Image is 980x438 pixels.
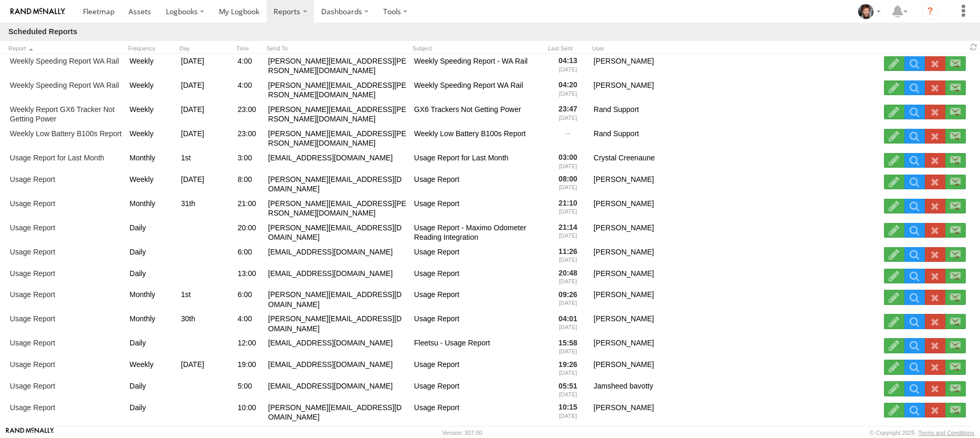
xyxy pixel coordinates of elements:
a: Visit our Website [6,427,54,438]
div: 20:48 [DATE] [548,267,588,287]
div: [PERSON_NAME][EMAIL_ADDRESS][DOMAIN_NAME] [267,401,408,423]
label: Edit Scheduled Report [884,360,904,374]
label: Delete Scheduled Report [925,223,945,238]
label: Send Now [945,129,966,144]
div: [DATE] [180,358,232,378]
div: [PERSON_NAME][EMAIL_ADDRESS][DOMAIN_NAME] [267,221,408,243]
div: 19:00 [236,358,262,378]
a: Usage Report [8,173,124,195]
div: Usage Report [413,358,544,378]
label: Send Now [945,199,966,213]
div: [DATE] [180,55,232,77]
div: Monthly [128,151,175,171]
a: View Scheduled Report [904,56,925,71]
div: 23:00 [236,103,262,125]
div: 23:00 [236,127,262,149]
a: Weekly Low Battery B100s Report [8,127,124,149]
div: 11:26 [DATE] [548,246,588,265]
div: [PERSON_NAME] [592,267,878,287]
label: Delete Scheduled Report [925,338,945,353]
div: 3:00 [236,151,262,171]
a: Usage Report [8,221,124,243]
div: [DATE] [180,103,232,125]
a: Terms and Conditions [919,430,974,436]
label: Edit Scheduled Report [884,403,904,417]
label: Send Now [945,269,966,283]
label: Edit Scheduled Report [884,175,904,189]
div: 4:00 [236,55,262,77]
div: [PERSON_NAME] [592,197,878,219]
div: 31th [180,197,232,219]
div: Daily [128,221,175,243]
a: View Scheduled Report [904,403,925,417]
div: [PERSON_NAME] [592,221,878,243]
label: Delete Scheduled Report [925,314,945,329]
div: Monthly [128,313,175,335]
div: [PERSON_NAME] [592,337,878,356]
div: Usage Report [413,289,544,311]
a: Weekly Speeding Report WA Rail [8,79,124,101]
a: View Scheduled Report [904,338,925,353]
div: Usage Report [413,267,544,287]
div: 10:00 [236,401,262,423]
div: Daily [128,380,175,399]
div: Weekly Low Battery B100s Report [413,127,544,149]
div: © Copyright 2025 - [870,430,974,436]
div: [PERSON_NAME] [592,401,878,423]
div: Fleetsu - Usage Report [413,337,544,356]
div: 21:14 [DATE] [548,221,588,243]
div: Usage Report [413,173,544,195]
label: Delete Scheduled Report [925,360,945,374]
label: Send Now [945,290,966,304]
div: Daily [128,337,175,356]
div: [PERSON_NAME][EMAIL_ADDRESS][DOMAIN_NAME] [267,313,408,335]
a: Usage Report [8,267,124,287]
a: Weekly Speeding Report WA Rail [8,55,124,77]
label: Edit Scheduled Report [884,223,904,238]
div: [PERSON_NAME] [592,289,878,311]
a: View Scheduled Report [904,290,925,304]
a: Usage Report [8,401,124,423]
label: Send Now [945,360,966,374]
label: Send Now [945,314,966,329]
a: View Scheduled Report [904,80,925,95]
div: 10:15 [DATE] [548,401,588,423]
div: [PERSON_NAME][EMAIL_ADDRESS][PERSON_NAME][DOMAIN_NAME] [267,197,408,219]
span: Report [8,45,124,52]
label: Delete Scheduled Report [925,56,945,71]
div: 21:00 [236,197,262,219]
label: Edit Scheduled Report [884,199,904,213]
label: Send Now [945,247,966,262]
div: 4:00 [236,79,262,101]
label: Edit Scheduled Report [884,314,904,329]
div: [PERSON_NAME] [592,313,878,335]
span: Day [180,45,232,52]
label: Edit Scheduled Report [884,269,904,283]
label: Delete Scheduled Report [925,153,945,168]
div: 5:00 [236,380,262,399]
a: Usage Report [8,197,124,219]
label: Delete Scheduled Report [925,290,945,304]
div: [PERSON_NAME] [592,246,878,265]
div: Weekly [128,79,175,101]
a: Usage Report [8,246,124,265]
span: Frequency [128,45,175,52]
div: 15:58 [DATE] [548,337,588,356]
a: Usage Report [8,337,124,356]
div: 1st [180,151,232,171]
div: Version: 307.00 [442,430,482,436]
label: Edit Scheduled Report [884,153,904,168]
a: Usage Report [8,313,124,335]
label: Send Now [945,338,966,353]
div: 03:00 [DATE] [548,151,588,171]
div: 13:00 [236,267,262,287]
img: rand-logo.svg [10,8,65,15]
label: Send Now [945,105,966,119]
a: View Scheduled Report [904,175,925,189]
a: Usage Report for Last Month [8,151,124,171]
div: Usage Report for Last Month [413,151,544,171]
div: Usage Report [413,197,544,219]
a: Weekly Report GX6 Tracker Not Getting Power [8,103,124,125]
h1: Scheduled Reports [8,27,77,37]
div: Monthly [128,289,175,311]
